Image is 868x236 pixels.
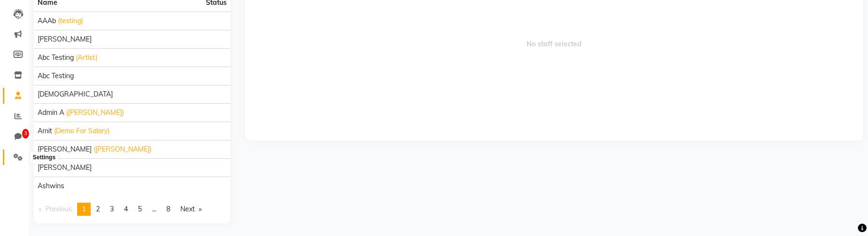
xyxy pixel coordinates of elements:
[152,205,156,213] span: ...
[124,205,128,213] span: 4
[45,205,72,213] span: Previous
[166,205,170,213] span: 8
[22,129,29,139] span: 3
[38,126,52,136] span: Amit
[38,53,74,63] span: abc testing
[38,34,92,44] span: [PERSON_NAME]
[30,152,58,164] div: Settings
[38,89,113,99] span: [DEMOGRAPHIC_DATA]
[38,16,56,26] span: AAAb
[96,205,100,213] span: 2
[38,163,92,173] span: [PERSON_NAME]
[38,71,74,81] span: Abc testing
[176,203,206,216] a: Next
[58,16,83,26] span: (testing)
[66,108,124,118] span: ([PERSON_NAME])
[110,205,114,213] span: 3
[38,108,64,118] span: Admin A
[38,181,64,191] span: ashwins
[38,144,92,154] span: [PERSON_NAME]
[138,205,142,213] span: 5
[3,129,26,145] a: 3
[82,205,86,213] span: 1
[54,126,109,136] span: (Demo For Salary)
[94,144,151,154] span: ([PERSON_NAME])
[34,203,231,216] nav: Pagination
[76,53,97,63] span: (Artist)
